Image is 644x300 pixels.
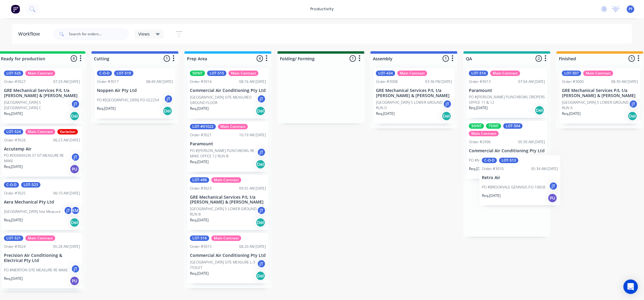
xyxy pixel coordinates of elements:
span: Views [138,31,150,37]
img: Factory [11,5,20,14]
input: Search for orders... [69,28,129,40]
div: productivity [307,5,337,14]
div: Workflow [18,30,43,38]
span: PF [629,6,633,12]
div: Open Intercom Messenger [623,279,638,294]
